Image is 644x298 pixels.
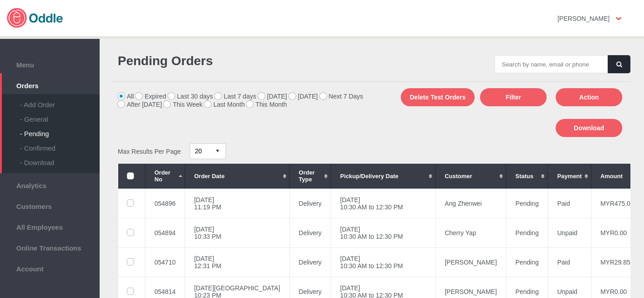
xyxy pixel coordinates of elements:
label: Last 30 days [168,93,213,100]
label: Expired [135,93,166,100]
label: This Week [163,101,202,108]
th: Customer [435,164,506,189]
td: Paid [548,247,591,277]
td: Delivery [289,218,331,247]
button: Filter [480,88,547,106]
td: [DATE] 10:30 AM to 12:30 PM [331,189,436,218]
td: Cherry Yap [435,218,506,247]
td: [PERSON_NAME] [435,247,506,277]
h1: Pending Orders [118,54,367,68]
td: 054710 [145,247,185,277]
label: [DATE] [289,93,318,100]
strong: [PERSON_NAME] [557,15,610,22]
td: Ang Zhenwei [435,189,506,218]
th: Status [506,164,548,189]
td: [DATE] 10:33 PM [185,218,289,247]
th: Payment [548,164,591,189]
div: - General [20,109,100,123]
div: - Download [20,152,100,166]
label: This Month [246,101,287,108]
td: Pending [506,189,548,218]
td: [DATE] 11:19 PM [185,189,289,218]
span: Orders [5,80,95,90]
span: Max Results Per Page [118,147,181,155]
div: - Pending [20,123,100,137]
th: Amount [591,164,643,189]
input: Search by name, email or phone [495,55,608,73]
div: - Confirmed [20,137,100,152]
td: MYR29.85 [591,247,643,277]
td: Unpaid [548,218,591,247]
th: Order Type [289,164,331,189]
td: [DATE] 12:31 PM [185,247,289,277]
span: All Employees [5,221,95,231]
label: After [DATE] [118,101,162,108]
th: Order Date [185,164,289,189]
span: Account [5,263,95,273]
span: Online Transactions [5,242,95,252]
button: Delete Test Orders [401,88,475,106]
th: Pickup/Delivery Date [331,164,436,189]
div: - Add Order [20,94,100,109]
td: Pending [506,218,548,247]
td: MYR475.00 [591,189,643,218]
button: Download [556,119,622,137]
label: Last Month [204,101,245,108]
td: Delivery [289,247,331,277]
th: Order No [145,164,185,189]
span: Analytics [5,180,95,189]
td: 054894 [145,218,185,247]
label: Next 7 Days [320,93,363,100]
img: user-option-arrow.png [616,17,621,20]
label: Last 7 days [215,93,256,100]
td: 054896 [145,189,185,218]
label: [DATE] [258,93,287,100]
td: [DATE] 10:30 AM to 12:30 PM [331,218,436,247]
span: Customers [5,200,95,210]
td: [DATE] 10:30 AM to 12:30 PM [331,247,436,277]
span: Menu [5,59,95,69]
td: Paid [548,189,591,218]
button: Action [556,88,622,106]
td: Delivery [289,189,331,218]
td: MYR0.00 [591,218,643,247]
label: All [118,93,134,100]
td: Pending [506,247,548,277]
